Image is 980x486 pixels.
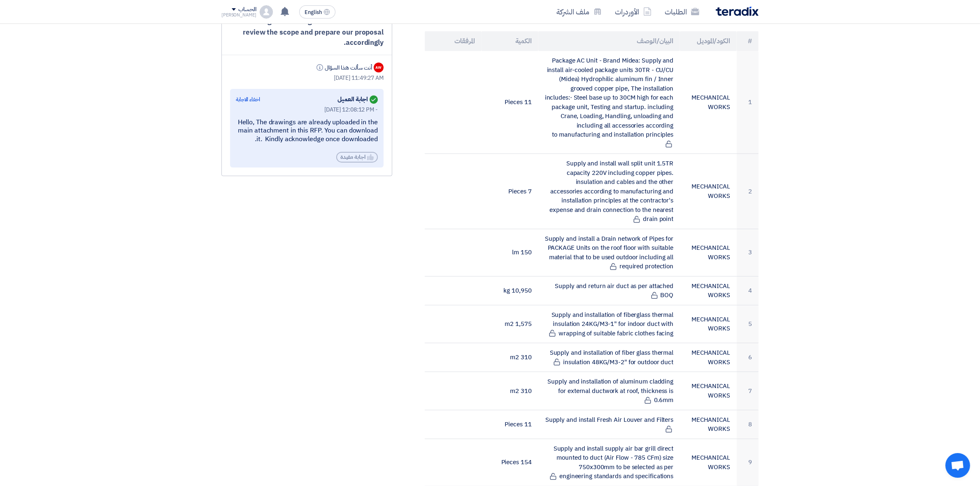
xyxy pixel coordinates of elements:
td: 3 [737,229,759,276]
td: Supply and installation of fiber glass thermal insulation 48KG/M3-2" for outdoor duct [538,343,680,372]
div: أنت سألت هذا السؤال [315,63,372,72]
td: MECHANICAL WORKS [680,410,737,439]
td: Supply and install Fresh Air Louver and Filters [538,410,680,439]
div: اجابة العميل [338,94,378,105]
td: 1,575 m2 [482,305,538,343]
div: Hello, The drawings are already uploaded in the main attachment in this RFP. You can download it.... [236,118,378,144]
td: 8 [737,410,759,439]
img: profile_test.png [260,5,273,19]
span: English [305,9,322,15]
td: 310 m2 [482,372,538,410]
td: Package AC Unit - Brand Midea: Supply and install air-cooled package units 30TR - CU/CU (Midea) H... [538,51,680,154]
td: Supply and install a Drain network of Pipes for PACKAGE Units on the roof floor with suitable mat... [538,229,680,276]
td: Supply and installation of aluminum cladding for external ductwork at roof, thickness is 0.6mm [538,372,680,410]
td: 4 [737,276,759,305]
td: 310 m2 [482,343,538,372]
td: 150 lm [482,229,538,276]
td: 6 [737,343,759,372]
div: [DATE] 12:08:12 PM - [236,105,378,114]
td: 2 [737,154,759,229]
div: [DATE] 11:49:27 AM [230,74,384,82]
th: الكود/الموديل [680,31,737,51]
td: MECHANICAL WORKS [680,229,737,276]
button: English [299,5,335,19]
a: الأوردرات [608,2,658,21]
div: اخفاء الاجابة [236,95,260,104]
div: اجابة مفيدة [336,152,378,163]
td: 7 [737,372,759,410]
td: 154 Pieces [482,439,538,486]
div: AW [374,63,384,72]
th: الكمية [482,31,538,51]
td: 11 Pieces [482,410,538,439]
div: [PERSON_NAME] [221,13,256,17]
td: MECHANICAL WORKS [680,276,737,305]
a: الطلبات [658,2,706,21]
div: الحساب [238,6,256,13]
a: Open chat [945,453,970,478]
td: MECHANICAL WORKS [680,305,737,343]
td: MECHANICAL WORKS [680,51,737,154]
td: 10,950 kg [482,276,538,305]
th: # [737,31,759,51]
td: Supply and install supply air bar grill direct mounted to duct (Air Flow - 785 CFm) size 750x300m... [538,439,680,486]
td: Supply and return air duct as per attached BOQ [538,276,680,305]
th: المرفقات [425,31,482,51]
td: 11 Pieces [482,51,538,154]
th: البيان/الوصف [538,31,680,51]
a: ملف الشركة [550,2,608,21]
td: Supply and install wall split unit 1.5TR capacity 220V including copper pipes. insulation and cab... [538,154,680,229]
td: Supply and installation of fiberglass thermal insulation 24KG/M3-1" for indoor duct with wrapping... [538,305,680,343]
img: Teradix logo [716,7,759,16]
td: 7 Pieces [482,154,538,229]
td: MECHANICAL WORKS [680,154,737,229]
td: MECHANICAL WORKS [680,372,737,410]
td: MECHANICAL WORKS [680,439,737,486]
td: 1 [737,51,759,154]
td: 5 [737,305,759,343]
td: MECHANICAL WORKS [680,343,737,372]
td: 9 [737,439,759,486]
